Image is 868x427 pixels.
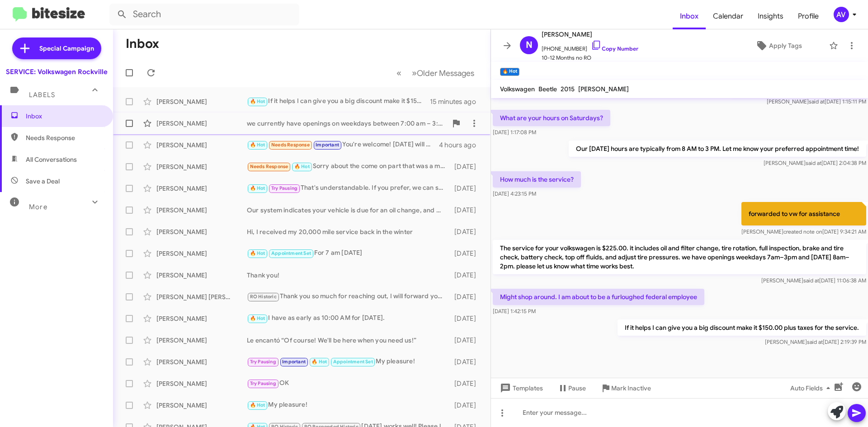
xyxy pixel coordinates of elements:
div: [PERSON_NAME] [156,119,247,128]
a: Copy Number [591,45,638,52]
span: created note on [783,228,822,235]
span: Needs Response [26,133,103,142]
button: Apply Tags [732,38,825,54]
div: AV [834,7,849,22]
span: 10-12 Months no RO [542,53,638,62]
span: Try Pausing [250,359,276,365]
small: 🔥 Hot [500,68,519,76]
span: 2015 [561,85,575,93]
div: That's understandable. If you prefer, we can schedule your appointment for January. have a great ... [247,183,450,193]
div: You're welcome! [DATE] will be great. I can bring it in [DATE] afternoon. [247,140,439,150]
span: [DATE] 1:17:08 PM [493,129,536,136]
nav: Page navigation example [392,64,480,82]
p: If it helps I can give you a big discount make it $150.00 plus taxes for the service. [618,319,866,336]
span: Beetle [538,85,557,93]
div: [PERSON_NAME] [156,271,247,280]
span: Important [316,142,339,148]
div: [PERSON_NAME] [PERSON_NAME] [156,292,247,301]
div: For 7 am [DATE] [247,248,450,258]
div: 4 hours ago [439,141,483,150]
span: Templates [498,380,543,396]
span: [DATE] 1:42:15 PM [493,308,536,314]
div: Thank you! [247,271,450,280]
a: Profile [791,3,826,29]
span: Auto Fields [790,380,834,396]
div: I have as early as 10:00 AM for [DATE]. [247,313,450,324]
span: Older Messages [417,68,474,78]
div: [PERSON_NAME] [156,162,247,171]
button: Next [406,64,480,82]
span: said at [806,160,821,166]
span: Try Pausing [250,380,276,386]
div: Thank you so much for reaching out, I will forward your information to one of the managers so you... [247,291,450,302]
div: Le encantó “Of course! We'll be here when you need us!” [247,336,450,345]
div: [DATE] [450,206,483,215]
span: Special Campaign [39,44,94,53]
button: Previous [391,64,407,82]
span: Try Pausing [271,185,297,191]
span: Mark Inactive [611,380,651,396]
span: More [29,203,47,211]
div: [DATE] [450,357,483,366]
div: [DATE] [450,379,483,388]
span: Important [282,359,306,365]
span: [PERSON_NAME] [DATE] 11:06:38 AM [761,277,866,284]
div: [PERSON_NAME] [156,184,247,193]
span: Inbox [673,3,706,29]
span: Appointment Set [333,359,373,365]
div: we currently have openings on weekdays between 7:00 am – 3:00 pm and on saturdays from 8:00 am – ... [247,119,447,128]
span: 🔥 Hot [250,185,265,191]
div: Hi, I received my 20,000 mile service back in the winter [247,227,450,236]
button: Pause [550,380,593,396]
span: Calendar [706,3,750,29]
span: RO Historic [250,294,277,300]
span: said at [809,98,825,105]
span: Apply Tags [769,38,802,54]
div: Sorry about the come on part that was a mistake [247,161,450,172]
span: Pause [568,380,586,396]
div: [PERSON_NAME] [156,401,247,410]
span: 🔥 Hot [294,164,310,169]
div: Our system indicates your vehicle is due for an oil change, and multipoint inspection [247,206,450,215]
div: [DATE] [450,249,483,258]
input: Search [109,4,299,25]
span: said at [803,277,819,284]
div: [PERSON_NAME] [156,314,247,323]
h1: Inbox [126,37,159,51]
div: [PERSON_NAME] [156,227,247,236]
div: [PERSON_NAME] [156,336,247,345]
button: Mark Inactive [593,380,658,396]
div: [PERSON_NAME] [156,206,247,215]
span: [PERSON_NAME] [542,29,638,40]
span: [PERSON_NAME] [DATE] 2:04:38 PM [764,160,866,166]
div: [DATE] [450,227,483,236]
span: Appointment Set [271,250,311,256]
div: [DATE] [450,184,483,193]
div: If it helps I can give you a big discount make it $150.00 plus taxes for the service. [247,96,430,107]
div: [PERSON_NAME] [156,97,247,106]
span: Needs Response [271,142,310,148]
button: AV [826,7,858,22]
span: 🔥 Hot [250,402,265,408]
div: [PERSON_NAME] [156,141,247,150]
span: [PERSON_NAME] [DATE] 2:19:39 PM [765,338,866,345]
span: [DATE] 4:23:15 PM [493,190,536,197]
div: [DATE] [450,271,483,280]
span: Inbox [26,112,103,121]
span: [PERSON_NAME] [DATE] 1:15:11 PM [767,98,866,105]
div: SERVICE: Volkswagen Rockville [6,67,108,76]
span: Labels [29,91,55,99]
a: Insights [750,3,791,29]
div: OK [247,378,450,389]
span: [PERSON_NAME] [DATE] 9:34:21 AM [741,228,866,235]
span: 🔥 Hot [311,359,327,365]
span: 🔥 Hot [250,315,265,321]
div: [PERSON_NAME] [156,357,247,366]
p: The service for your volkswagen is $225.00. it includes oil and filter change, tire rotation, ful... [493,240,866,274]
p: What are your hours on Saturdays? [493,110,610,126]
span: Save a Deal [26,177,60,186]
span: All Conversations [26,155,77,164]
p: forwarded to vw for assistance [741,202,866,225]
div: [PERSON_NAME] [156,379,247,388]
